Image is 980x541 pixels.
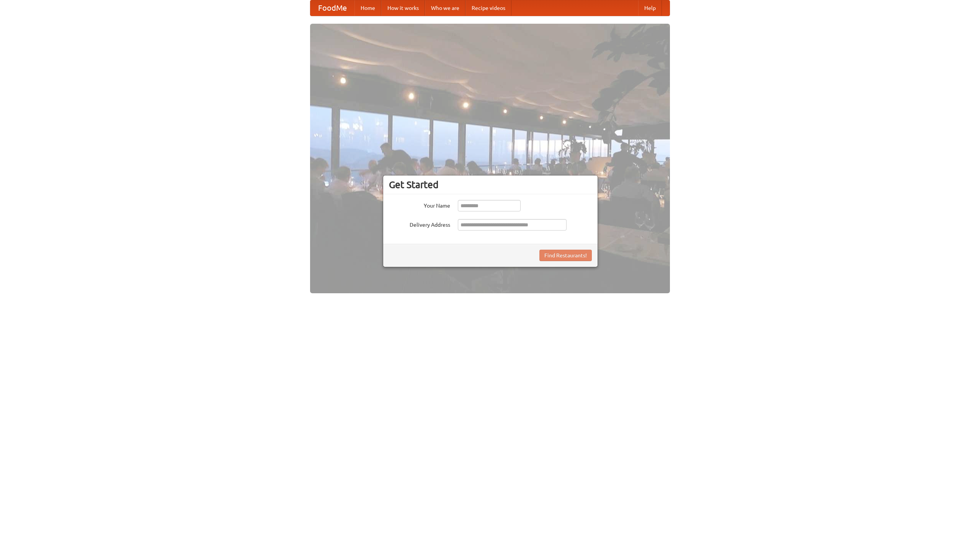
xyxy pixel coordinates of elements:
h3: Get Started [389,179,592,190]
a: FoodMe [310,0,354,16]
label: Your Name [389,200,450,210]
label: Delivery Address [389,219,450,229]
a: Home [354,0,381,16]
a: Help [638,0,662,16]
a: Recipe videos [465,0,511,16]
button: Find Restaurants! [539,250,592,261]
a: How it works [381,0,425,16]
a: Who we are [425,0,465,16]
